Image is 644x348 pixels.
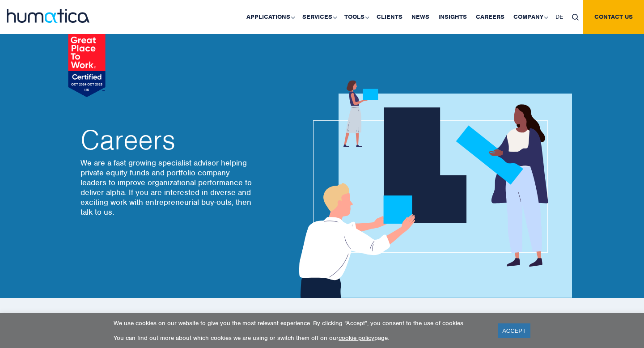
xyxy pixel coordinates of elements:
[291,81,572,298] img: about_banner1
[114,334,487,342] p: You can find out more about which cookies we are using or switch them off on our page.
[572,14,579,21] img: search_icon
[555,13,563,21] span: DE
[498,323,530,338] a: ACCEPT
[80,158,255,217] p: We are a fast growing specialist advisor helping private equity funds and portfolio company leade...
[114,319,487,327] p: We use cookies on our website to give you the most relevant experience. By clicking “Accept”, you...
[339,334,374,342] a: cookie policy
[7,9,89,23] img: logo
[80,127,255,153] h2: Careers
